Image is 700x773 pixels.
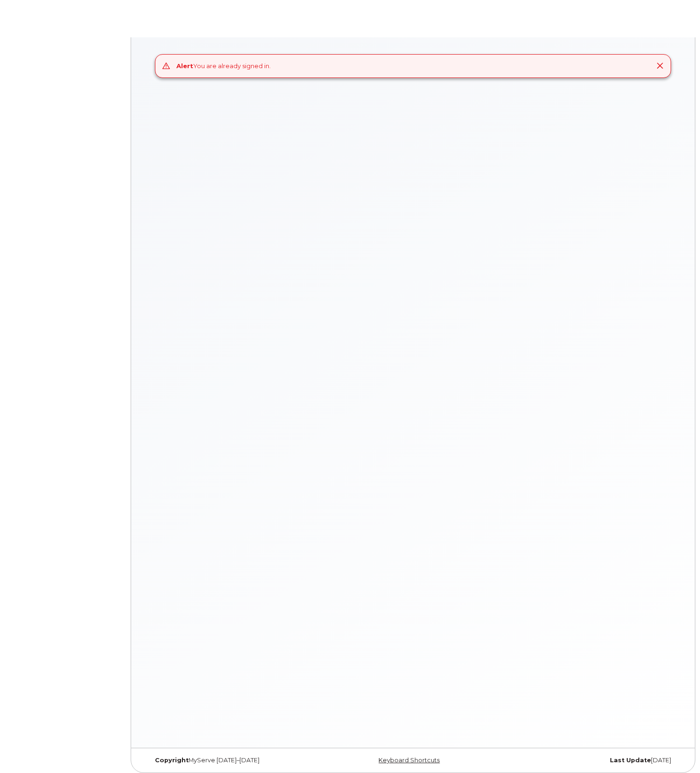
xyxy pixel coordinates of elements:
strong: Copyright [155,757,189,764]
strong: Last Update [610,757,651,764]
strong: Alert [176,62,193,70]
div: MyServe [DATE]–[DATE] [148,757,325,764]
a: Keyboard Shortcuts [378,757,440,764]
div: [DATE] [501,757,678,764]
div: You are already signed in. [176,62,271,70]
